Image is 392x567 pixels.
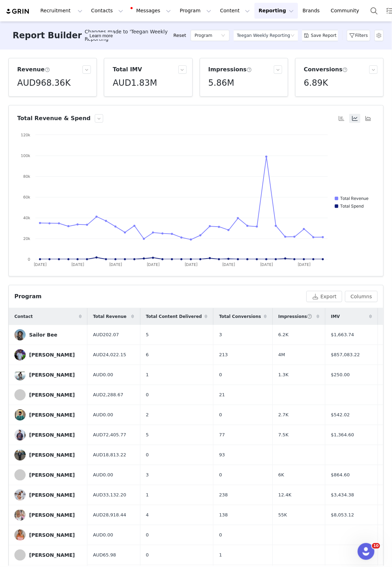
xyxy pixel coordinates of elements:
span: AUD18,813.22 [93,451,126,458]
span: AUD72,405.77 [93,431,126,438]
span: 6.2K [278,331,288,338]
span: AUD0.00 [93,411,113,418]
text: 60k [23,195,30,200]
button: Contacts [87,3,127,19]
div: Tooltip anchor [88,32,114,39]
button: Columns [345,291,378,302]
a: [PERSON_NAME] [14,489,82,501]
a: [PERSON_NAME] [14,369,82,380]
text: 100k [21,153,30,158]
img: ca4d7c1f-bdcf-485f-b363-b463d177d255.jpg [14,429,26,441]
a: [PERSON_NAME] [14,389,82,400]
i: icon: down [221,33,225,38]
button: Export [306,291,342,302]
span: 1 [146,491,149,498]
h5: 5.86M [208,77,234,89]
span: 0 [219,371,222,378]
iframe: Intercom live chat [358,543,374,560]
div: Program [14,292,41,301]
span: AUD0.00 [93,371,113,378]
h3: Total IMV [113,65,142,74]
i: icon: down [291,33,295,38]
span: 2 [146,411,149,418]
h3: Conversions [304,65,348,74]
span: 213 [219,351,228,358]
text: 120k [21,132,30,137]
span: Total Revenue [93,313,127,320]
span: 55K [278,511,287,519]
span: Total Conversions [219,313,261,320]
span: AUD33,132.20 [93,491,126,498]
span: 238 [219,491,228,498]
span: 0 [146,391,149,398]
text: 20k [23,236,30,241]
text: Total Revenue [340,196,368,201]
text: [DATE] [34,262,47,267]
span: 0 [146,532,149,539]
span: 1.3K [278,371,288,378]
button: Recruitment [36,3,87,19]
span: $3,434.38 [331,491,354,498]
span: $1,364.60 [331,431,354,438]
span: $542.02 [331,411,350,418]
span: AUD2,288.67 [93,391,123,398]
span: 12.4K [278,491,291,498]
img: 32994838272--s.jpg [14,449,26,461]
div: [PERSON_NAME] [29,412,75,418]
span: 0 [219,471,222,478]
button: Search [366,3,382,19]
a: [PERSON_NAME] [14,349,82,360]
span: AUD65.98 [93,552,116,559]
text: 0 [28,257,30,262]
div: [PERSON_NAME] [29,352,75,358]
h3: Impressions [208,65,252,74]
div: [PERSON_NAME] [29,472,75,478]
img: f4df3291-801e-4ccc-b3d4-9b8feb54e67d.jpg [14,369,26,380]
span: 0 [146,552,149,559]
a: Community [327,3,367,19]
span: $1,663.74 [331,331,354,338]
a: [PERSON_NAME] [14,529,82,541]
span: $8,053.12 [331,511,354,519]
text: 80k [23,174,30,179]
span: 3 [219,331,222,338]
img: 6c3d161e-61fa-4857-b0ef-999ec24853ce--s.jpg [14,329,26,340]
button: Save Report [298,30,343,41]
span: 0 [219,411,222,418]
span: 3 [146,471,149,478]
div: [PERSON_NAME] [29,492,75,498]
text: [DATE] [260,262,273,267]
text: [DATE] [147,262,160,267]
span: 0 [146,451,149,458]
span: 6 [146,351,149,358]
span: AUD0.00 [93,532,113,539]
button: Messages [128,3,175,19]
span: 7.5K [278,431,288,438]
a: [PERSON_NAME] [14,429,82,441]
span: IMV [331,313,340,320]
span: 1 [146,371,149,378]
h5: 6.89K [304,77,328,89]
h5: Program [195,30,213,41]
span: 5 [146,431,149,438]
div: [PERSON_NAME] [29,372,75,378]
span: 138 [219,511,228,519]
div: [PERSON_NAME] [29,392,75,398]
span: 2.7K [278,411,288,418]
span: Total Content Delivered [146,313,202,320]
span: 4 [146,511,149,519]
span: 10 [372,543,380,549]
button: Program [175,3,215,19]
a: Brands [298,3,326,19]
span: 21 [219,391,225,398]
img: 77b3dfe3-7f32-40e0-9fa6-208bd10a19dd.jpg [14,509,26,521]
span: 93 [219,451,225,458]
span: $864.60 [331,471,350,478]
div: [PERSON_NAME] [29,512,75,518]
span: Changes made to 'Teegan Weekly Reporting' [85,28,171,43]
h5: AUD1.83M [113,77,157,89]
a: Sailor Bee [14,329,82,340]
img: 750f167a-2d2b-42ee-a440-6e48ad8f3fa9.jpg [14,489,26,501]
button: Filters [347,30,370,41]
span: 5 [146,331,149,338]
